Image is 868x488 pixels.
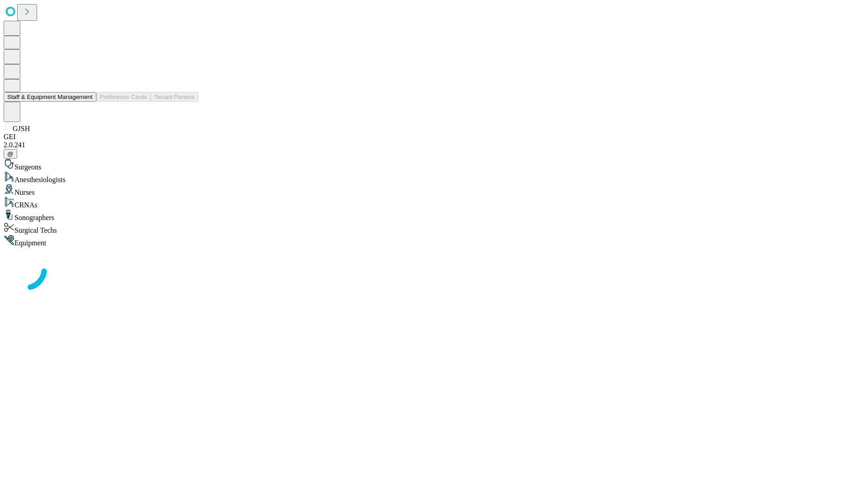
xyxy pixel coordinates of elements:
[13,125,30,132] span: GJSH
[4,235,864,247] div: Equipment
[4,92,96,102] button: Staff & Equipment Management
[4,133,864,141] div: GEI
[151,92,198,102] button: Tenant Params
[4,171,864,184] div: Anesthesiologists
[4,209,864,222] div: Sonographers
[4,141,864,149] div: 2.0.241
[7,150,14,157] span: @
[4,222,864,235] div: Surgical Techs
[4,149,17,159] button: @
[4,184,864,197] div: Nurses
[4,159,864,171] div: Surgeons
[4,197,864,209] div: CRNAs
[96,92,151,102] button: Preference Cards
